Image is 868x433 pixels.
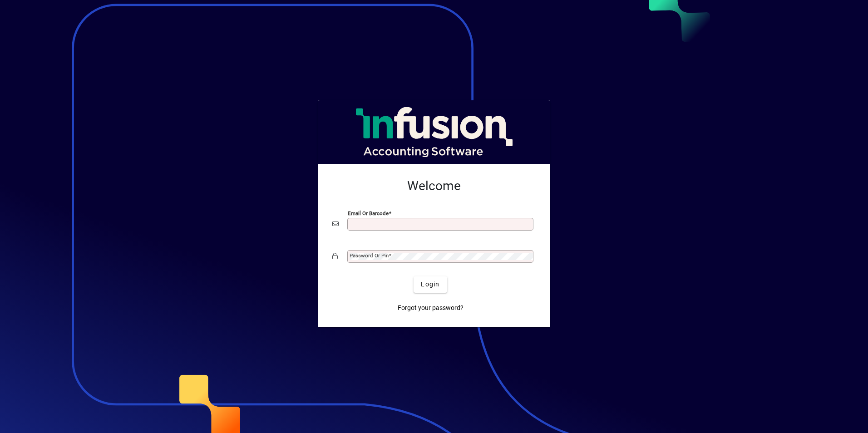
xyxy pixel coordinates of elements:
h2: Welcome [332,178,536,194]
a: Forgot your password? [394,300,467,316]
span: Forgot your password? [398,303,464,313]
button: Login [414,276,447,293]
span: Login [421,280,439,289]
mat-label: Password or Pin [350,252,389,259]
mat-label: Email or Barcode [348,210,389,216]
